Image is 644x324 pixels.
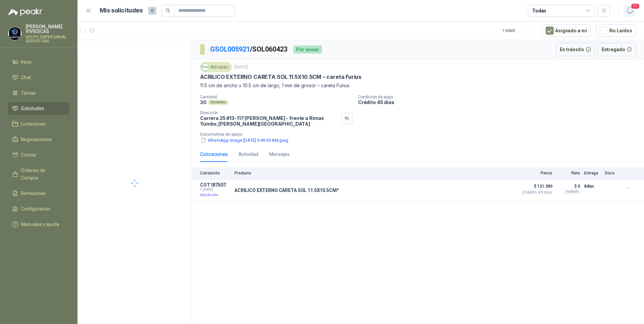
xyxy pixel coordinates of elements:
p: GRUPO EMPRESARIAL SERVER SAS [26,35,69,43]
a: Remisiones [8,187,69,200]
a: Licitaciones [8,118,69,130]
p: Precio [519,171,552,175]
span: Tareas [21,89,36,97]
a: Inicio [8,56,69,68]
p: Dirección [200,110,339,115]
a: Chat [8,71,69,84]
button: En tránsito [556,43,595,56]
span: Licitaciones [21,120,46,128]
span: C: [DATE] [200,188,230,192]
p: 8 días [584,182,601,190]
button: WhatsApp Image [DATE] 9.49.39 AM.jpeg [200,137,289,144]
a: Cotizar [8,149,69,161]
span: $ 121.380 [519,182,552,190]
span: search [166,8,170,13]
a: GSOL005921 [210,45,250,53]
img: Logo peakr [8,8,42,16]
p: Entrega [584,171,601,175]
div: Incluido [564,189,580,194]
span: Órdenes de Compra [21,167,63,182]
p: [DATE] [234,64,248,70]
p: Documentos de apoyo [200,132,641,137]
div: Todas [532,7,546,14]
div: Actividad [238,151,258,158]
img: Company Logo [8,27,21,40]
span: Configuración [21,205,51,213]
p: Carrera 25 #13-117 [PERSON_NAME] - frente a Rimax Yumbo , [PERSON_NAME][GEOGRAPHIC_DATA] [200,115,339,127]
h1: Mis solicitudes [100,6,143,15]
p: Cotización [200,171,230,175]
p: Condición de pago [358,95,641,99]
p: Flete [556,171,580,175]
p: Docs [605,171,618,175]
a: Órdenes de Compra [8,164,69,184]
div: Almatec [200,62,232,72]
a: Tareas [8,87,69,99]
span: Crédito 45 días [519,190,552,194]
p: Cantidad [200,95,353,99]
div: Unidades [208,100,229,105]
p: COT187507 [200,182,230,188]
span: Cotizar [21,151,36,159]
div: Por enviar [293,45,322,54]
div: Mensajes [269,151,290,158]
p: Crédito 45 días [358,99,641,105]
p: $ 0 [556,182,580,190]
button: No Leídos [596,24,636,37]
a: Configuración [8,202,69,215]
a: Negociaciones [8,133,69,146]
p: 30 [200,99,206,105]
button: Asignado a mi [542,24,591,37]
span: Chat [21,74,31,81]
a: Manuales y ayuda [8,218,69,231]
p: ACRILICO EXTERNO CARETA SOL 11.5X10.5CM – careta Furius [200,73,361,80]
button: 11 [624,5,636,17]
div: 1 - 0 de 0 [502,25,537,36]
span: Manuales y ayuda [21,221,59,228]
span: 11 [631,3,640,9]
span: Inicio [21,58,32,66]
span: Negociaciones [21,136,52,143]
span: Solicitudes [21,105,44,112]
p: [PERSON_NAME] VIVIESCAS [26,24,69,34]
img: Company Logo [201,63,209,71]
span: Remisiones [21,190,46,197]
p: 11.5 cm de ancho x 10.5 cm de largo, 1 mm de grosor – careta Furius [200,82,636,89]
div: Cotizaciones [200,151,228,158]
span: 0 [148,7,156,15]
p: Producto [234,171,515,175]
button: Entregado [598,43,636,56]
p: / SOL060423 [210,44,288,55]
p: Adjudicada [200,192,230,198]
a: Solicitudes [8,102,69,115]
p: ACRILICO EXTERNO CARETA SOL 11.5X10.5CM* [234,188,339,193]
